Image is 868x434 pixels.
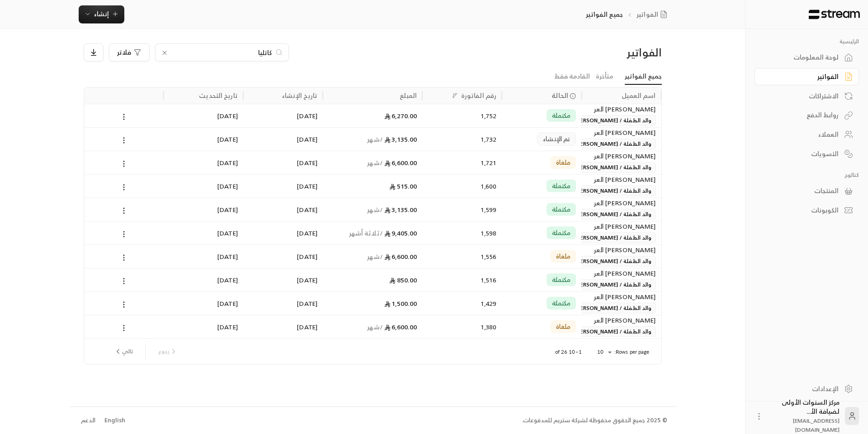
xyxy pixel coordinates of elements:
div: المنتجات [766,186,839,195]
div: [PERSON_NAME] العر [587,175,656,185]
div: الإعدادات [766,384,839,393]
div: [DATE] [249,292,317,315]
div: [DATE] [169,315,238,338]
span: مكتملة [552,111,571,120]
div: 6,600.00 [328,245,417,268]
a: الفواتير [755,68,859,86]
div: الاشتراكات [766,92,839,101]
a: الاشتراكات [755,87,859,105]
div: [DATE] [169,292,238,315]
div: [PERSON_NAME] العر [587,151,656,161]
span: والد الطفلة / [PERSON_NAME] [571,139,656,149]
div: الفواتير [766,72,839,81]
div: [PERSON_NAME] العر [587,315,656,325]
div: 9,405.00 [328,222,417,245]
div: 1,516 [428,268,496,291]
div: 1,598 [428,222,496,245]
div: [PERSON_NAME] العر [587,245,656,255]
div: 1,721 [428,151,496,174]
span: والد الطفلة / [PERSON_NAME] [571,279,656,290]
span: والد الطفلة / [PERSON_NAME] [571,162,656,173]
div: 3,135.00 [328,198,417,221]
div: الفواتير [524,45,661,60]
div: التسويات [766,149,839,158]
a: متأخرة [596,69,613,84]
div: [DATE] [249,104,317,127]
span: مكتملة [552,275,571,284]
div: 515.00 [328,175,417,198]
button: Sort [449,90,460,101]
a: الدعم [78,412,99,429]
div: رقم الفاتورة [461,90,496,101]
span: والد الطفلة / [PERSON_NAME] [571,185,656,196]
p: كتالوج [755,171,859,179]
div: [DATE] [169,104,238,127]
div: [DATE] [249,128,317,151]
div: © 2025 جميع الحقوق محفوظة لشركة ستريم للمدفوعات. [522,416,667,425]
span: مكتملة [552,205,571,214]
div: 6,600.00 [328,151,417,174]
a: العملاء [755,126,859,143]
nav: breadcrumb [586,10,670,19]
span: والد الطفلة / [PERSON_NAME] [571,209,656,220]
a: الإعدادات [755,380,859,397]
div: [PERSON_NAME] العر [587,292,656,302]
div: 3,135.00 [328,128,417,151]
div: [PERSON_NAME] العر [587,198,656,208]
div: [PERSON_NAME] العر [587,268,656,278]
button: فلاتر [109,43,150,61]
div: [DATE] [249,222,317,245]
p: جميع الفواتير [586,10,623,19]
div: [DATE] [249,198,317,221]
div: English [104,416,125,425]
div: روابط الدفع [766,111,839,120]
span: ملغاة [556,158,571,167]
div: [PERSON_NAME] العر [587,128,656,138]
span: / شهر [367,204,383,215]
p: الرئيسية [755,38,859,45]
div: [DATE] [249,268,317,291]
div: [DATE] [249,315,317,338]
span: إنشاء [94,8,109,19]
div: [DATE] [249,245,317,268]
div: 1,380 [428,315,496,338]
div: [PERSON_NAME] العر [587,104,656,114]
div: [DATE] [169,128,238,151]
span: مكتملة [552,299,571,308]
span: الحالة [552,91,568,100]
span: مكتملة [552,228,571,237]
div: [DATE] [249,151,317,174]
div: العملاء [766,130,839,139]
a: روابط الدفع [755,106,859,124]
span: والد الطفلة / [PERSON_NAME] [571,115,656,126]
div: الكوبونات [766,206,839,215]
a: القادمة فقط [554,69,590,84]
div: 1,599 [428,198,496,221]
a: المنتجات [755,182,859,200]
div: تاريخ الإنشاء [282,90,317,101]
div: 1,500.00 [328,292,417,315]
span: تم الإنشاء [543,134,570,143]
button: إنشاء [79,5,124,23]
div: 1,732 [428,128,496,151]
a: جميع الفواتير [625,69,662,85]
div: 6,270.00 [328,104,417,127]
input: ابحث باسم العميل أو رقم الهاتف [172,47,272,57]
span: / شهر [367,134,383,145]
div: 1,752 [428,104,496,127]
span: ملغاة [556,322,571,331]
div: [DATE] [249,175,317,198]
a: الفواتير [637,10,671,19]
span: / ثلاثة أشهر [349,227,383,239]
div: 850.00 [328,268,417,291]
span: / شهر [367,251,383,262]
span: والد الطفلة / [PERSON_NAME] [571,303,656,314]
div: [DATE] [169,245,238,268]
a: الكوبونات [755,202,859,219]
span: والد الطفلة / [PERSON_NAME] [571,232,656,243]
img: Logo [808,9,861,19]
p: Rows per page: [614,348,650,356]
span: مكتملة [552,181,571,190]
div: 6,600.00 [328,315,417,338]
div: [PERSON_NAME] العر [587,222,656,231]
